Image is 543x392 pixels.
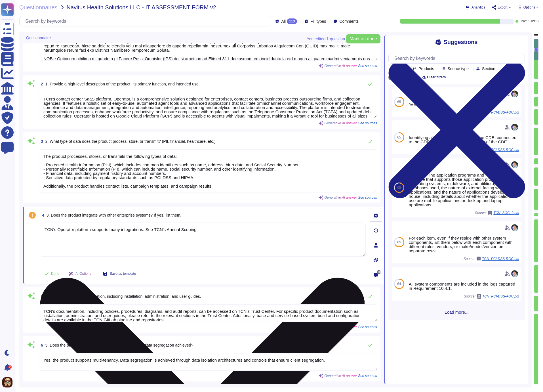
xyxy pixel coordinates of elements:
[409,282,519,290] div: All system components are included in the logs captured in Requirement 10.4.1.
[39,304,377,322] textarea: TCN's documentation, including policies, procedures, diagrams, and audit reports, can be accessed...
[67,5,216,10] span: Navitus Health Solutions LLC - IT ASSESSMENT FORM v2
[45,139,216,144] span: 2. What type of data does the product process, store, or transmit? (PII, financial, healthcare, e...
[39,353,377,371] textarea: Yes, the product supports multi-tenancy. Data segregation is achieved through data isolation arch...
[2,377,12,387] img: user
[388,310,525,314] span: Load more...
[327,37,329,41] b: 1
[39,139,43,143] span: 3
[358,325,377,329] span: See sources
[464,294,519,299] span: Source:
[528,20,538,23] span: 100 / 113
[392,53,525,63] input: Search by keywords
[377,270,380,274] span: 0
[45,82,200,86] span: 1. Provide a high-level description of the product, its primary function, and intended use.
[8,365,12,369] div: 9+
[310,19,326,23] span: Fill types
[397,240,401,244] span: 65
[511,161,518,168] img: user
[358,64,377,68] span: See sources
[397,100,401,104] span: 65
[498,6,508,9] span: Export
[511,270,518,277] img: user
[346,34,380,43] button: Mark as done
[287,18,297,24] div: 113
[482,257,519,261] span: TCN_PCI-DSS-ROC.pdf
[358,196,377,199] span: See sources
[39,149,377,192] textarea: The product processes, stores, or transmits the following types of data: - Protected Health Infor...
[465,5,485,10] button: Analytics
[397,186,401,189] span: 65
[511,91,518,97] img: user
[358,121,377,125] span: See sources
[39,343,43,347] span: 6
[22,16,271,26] input: Search by keywords
[482,295,519,298] span: TCN_PCI-DSS-AOC.pdf
[350,37,377,41] span: Mark as done
[358,374,377,378] span: See sources
[307,37,345,41] span: You edited question
[40,223,366,257] textarea: TCN's Operator platform supports many integrations. See TCN's Annual Scoping
[472,6,485,9] span: Analytics
[1,376,16,389] button: user
[47,213,181,217] span: 3. Does the product integrate with other enterprise systems? If yes, list them.
[523,6,535,9] span: Options
[519,20,527,23] span: Done:
[397,136,401,139] span: 65
[39,92,377,118] textarea: TCN's contact center SaaS platform, Operator, is a comprehensive solution designed for enterprise...
[39,82,43,86] span: 2
[26,36,51,40] span: Questionnaire
[397,282,401,286] span: 64
[281,19,286,23] span: All
[19,5,58,10] span: Questionnaires
[39,294,43,298] span: 5
[339,19,359,23] span: Comments
[464,257,519,261] span: Source:
[324,196,357,199] span: Generative AI answer
[511,124,518,131] img: user
[324,64,357,68] span: Generative AI answer
[40,213,44,217] span: 4
[409,236,519,253] div: For each item, even if they reside with other system components, list them below with each compon...
[511,224,518,231] img: user
[324,121,357,125] span: Generative AI answer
